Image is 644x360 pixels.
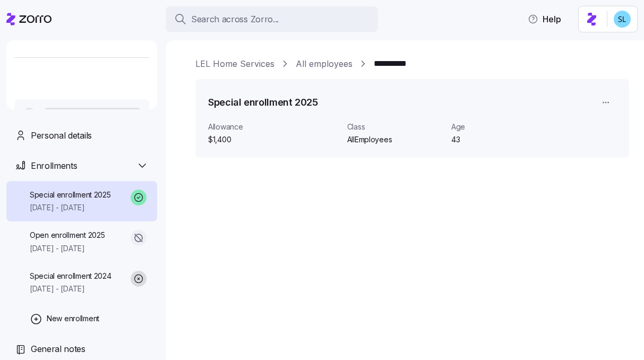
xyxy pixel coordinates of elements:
[208,122,339,132] span: Allowance
[451,122,547,132] span: Age
[519,8,570,30] button: Help
[31,342,85,356] span: General notes
[30,271,111,281] span: Special enrollment 2024
[30,243,105,254] span: [DATE] - [DATE]
[208,96,318,109] h1: Special enrollment 2025
[30,202,111,213] span: [DATE] - [DATE]
[30,190,111,200] span: Special enrollment 2025
[195,57,274,71] a: LEL Home Services
[451,134,547,145] span: 43
[166,6,378,32] button: Search across Zorro...
[528,13,561,25] span: Help
[614,11,631,28] img: 7c620d928e46699fcfb78cede4daf1d1
[47,313,99,324] span: New enrollment
[30,230,105,241] span: Open enrollment 2025
[208,134,339,145] span: $1,400
[347,134,443,145] span: AllEmployees
[31,129,92,142] span: Personal details
[31,159,77,173] span: Enrollments
[347,122,443,132] span: Class
[191,13,279,26] span: Search across Zorro...
[296,57,353,71] a: All employees
[30,284,111,294] span: [DATE] - [DATE]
